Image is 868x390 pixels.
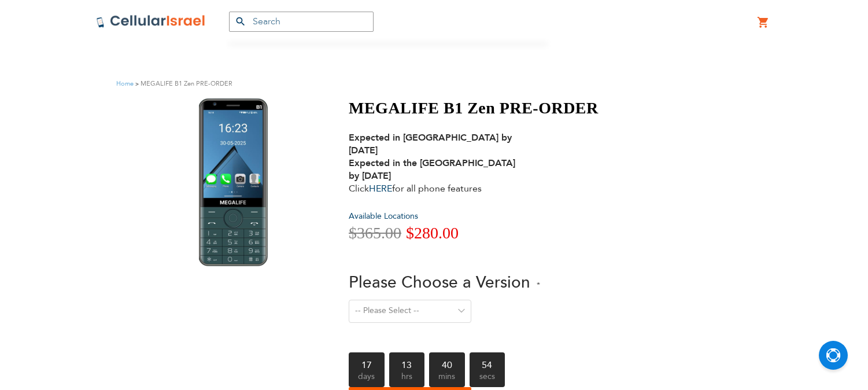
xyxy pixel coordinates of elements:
img: MEGALIFE B1 Zen PRE-ORDER [199,98,268,266]
span: Please Choose a Version [349,271,530,293]
div: Click for all phone features [349,131,528,195]
span: secs [470,370,505,388]
img: Cellular Israel Logo [96,14,206,28]
span: days [349,370,385,388]
h1: MEGALIFE B1 Zen PRE-ORDER [349,98,599,118]
span: $365.00 [349,224,401,242]
input: Search [229,12,374,32]
span: $280.00 [406,224,459,242]
b: 40 [429,352,465,370]
b: 13 [389,352,425,370]
b: 17 [349,352,385,370]
b: 54 [470,352,505,370]
a: Available Locations [349,211,418,222]
strong: Expected in [GEOGRAPHIC_DATA] by [DATE] Expected in the [GEOGRAPHIC_DATA] by [DATE] [349,131,515,182]
li: MEGALIFE B1 Zen PRE-ORDER [134,78,232,89]
a: HERE [369,182,392,195]
span: hrs [389,370,425,388]
a: Home [116,79,134,88]
span: mins [429,370,465,388]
